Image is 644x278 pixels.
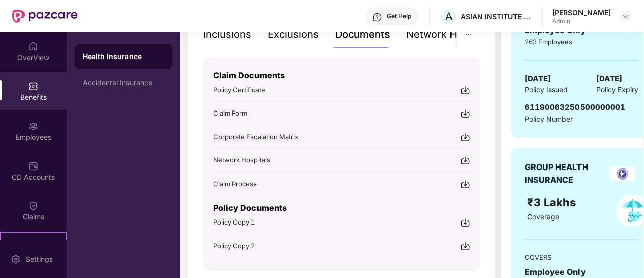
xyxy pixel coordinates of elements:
div: Exclusions [268,27,319,42]
img: insurerLogo [610,166,635,181]
img: svg+xml;base64,PHN2ZyBpZD0iQ2xhaW0iIHhtbG5zPSJodHRwOi8vd3d3LnczLm9yZy8yMDAwL3N2ZyIgd2lkdGg9IjIwIi... [28,201,38,211]
div: 263 Employees [525,37,638,47]
div: Accidental Insurance [83,79,164,87]
span: Claim Process [213,180,257,188]
div: Settings [23,254,56,264]
img: svg+xml;base64,PHN2ZyBpZD0iRG93bmxvYWQtMjR4MjQiIHhtbG5zPSJodHRwOi8vd3d3LnczLm9yZy8yMDAwL3N2ZyIgd2... [460,179,470,189]
p: Policy Documents [213,202,470,214]
img: svg+xml;base64,PHN2ZyBpZD0iRG93bmxvYWQtMjR4MjQiIHhtbG5zPSJodHRwOi8vd3d3LnczLm9yZy8yMDAwL3N2ZyIgd2... [460,85,470,95]
p: Claim Documents [213,69,470,82]
span: Network Hospitals [213,156,270,164]
span: Claim Form [213,109,247,117]
img: svg+xml;base64,PHN2ZyBpZD0iQmVuZWZpdHMiIHhtbG5zPSJodHRwOi8vd3d3LnczLm9yZy8yMDAwL3N2ZyIgd2lkdGg9Ij... [28,81,38,91]
span: ellipsis [465,31,472,38]
span: Policy Issued [525,84,568,95]
div: COVERS [525,252,638,262]
img: svg+xml;base64,PHN2ZyBpZD0iRG93bmxvYWQtMjR4MjQiIHhtbG5zPSJodHRwOi8vd3d3LnczLm9yZy8yMDAwL3N2ZyIgd2... [460,132,470,142]
span: [DATE] [596,73,622,85]
span: Policy Copy 1 [213,218,255,226]
img: svg+xml;base64,PHN2ZyBpZD0iQ0RfQWNjb3VudHMiIGRhdGEtbmFtZT0iQ0QgQWNjb3VudHMiIHhtbG5zPSJodHRwOi8vd3... [28,161,38,171]
img: svg+xml;base64,PHN2ZyBpZD0iU2V0dGluZy0yMHgyMCIgeG1sbnM9Imh0dHA6Ly93d3cudzMub3JnLzIwMDAvc3ZnIiB3aW... [11,254,21,264]
img: svg+xml;base64,PHN2ZyBpZD0iSGVscC0zMngzMiIgeG1sbnM9Imh0dHA6Ly93d3cudzMub3JnLzIwMDAvc3ZnIiB3aWR0aD... [372,12,382,22]
span: [DATE] [525,73,551,85]
div: Documents [335,27,390,42]
div: Network Hospitals [406,27,494,42]
span: Corporate Escalation Matrix [213,133,298,141]
div: [PERSON_NAME] [552,8,611,17]
img: svg+xml;base64,PHN2ZyBpZD0iRW1wbG95ZWVzIiB4bWxucz0iaHR0cDovL3d3dy53My5vcmcvMjAwMC9zdmciIHdpZHRoPS... [28,121,38,131]
img: New Pazcare Logo [12,10,78,23]
div: Admin [552,17,611,25]
span: ₹3 Lakhs [527,196,579,209]
div: GROUP HEALTH INSURANCE [525,161,606,186]
span: Coverage [527,212,559,221]
img: svg+xml;base64,PHN2ZyBpZD0iSG9tZSIgeG1sbnM9Imh0dHA6Ly93d3cudzMub3JnLzIwMDAvc3ZnIiB3aWR0aD0iMjAiIG... [28,41,38,51]
div: ASIAN INSTITUTE OF NEPHROLOGY AND UROLOGY PRIVATE LIMITED [461,12,531,21]
div: Health Insurance [83,51,164,62]
span: 61190063250500000001 [525,102,625,112]
img: svg+xml;base64,PHN2ZyBpZD0iRHJvcGRvd24tMzJ4MzIiIHhtbG5zPSJodHRwOi8vd3d3LnczLm9yZy8yMDAwL3N2ZyIgd2... [622,12,630,20]
div: Inclusions [203,27,251,42]
img: svg+xml;base64,PHN2ZyBpZD0iRG93bmxvYWQtMjR4MjQiIHhtbG5zPSJodHRwOi8vd3d3LnczLm9yZy8yMDAwL3N2ZyIgd2... [460,217,470,228]
span: Policy Copy 2 [213,242,255,250]
img: svg+xml;base64,PHN2ZyBpZD0iRG93bmxvYWQtMjR4MjQiIHhtbG5zPSJodHRwOi8vd3d3LnczLm9yZy8yMDAwL3N2ZyIgd2... [460,108,470,119]
span: Policy Expiry [596,84,638,95]
img: svg+xml;base64,PHN2ZyBpZD0iRG93bmxvYWQtMjR4MjQiIHhtbG5zPSJodHRwOi8vd3d3LnczLm9yZy8yMDAwL3N2ZyIgd2... [460,155,470,165]
span: A [445,10,453,22]
img: svg+xml;base64,PHN2ZyBpZD0iRG93bmxvYWQtMjR4MjQiIHhtbG5zPSJodHRwOi8vd3d3LnczLm9yZy8yMDAwL3N2ZyIgd2... [460,241,470,251]
div: Get Help [387,12,411,20]
span: Policy Certificate [213,86,265,94]
span: Policy Number [525,115,573,123]
button: ellipsis [457,21,480,48]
